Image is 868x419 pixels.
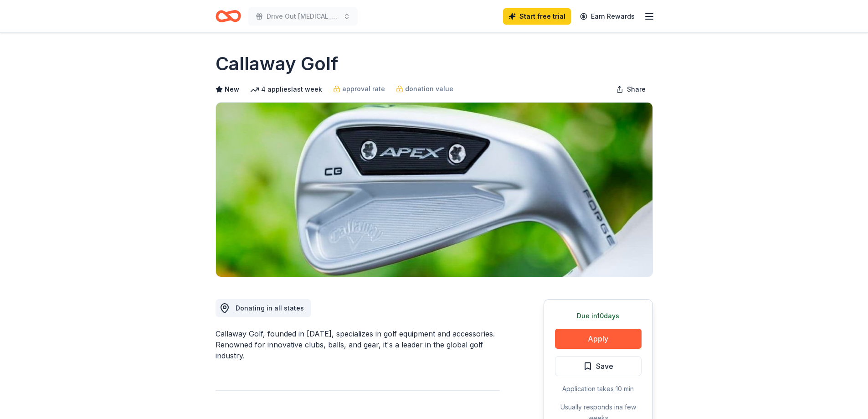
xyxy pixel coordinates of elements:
[267,11,339,22] span: Drive Out [MEDICAL_DATA] Golf Tournament
[225,84,239,95] span: New
[248,7,358,26] button: Drive Out [MEDICAL_DATA] Golf Tournament
[609,80,653,98] button: Share
[575,8,640,25] a: Earn Rewards
[250,84,322,95] div: 4 applies last week
[555,310,642,321] div: Due in 10 days
[342,83,385,94] span: approval rate
[236,304,304,312] span: Donating in all states
[555,329,642,349] button: Apply
[555,356,642,376] button: Save
[596,360,613,372] span: Save
[405,83,453,94] span: donation value
[216,51,338,77] h1: Callaway Golf
[216,5,241,27] a: Home
[396,83,453,94] a: donation value
[333,83,385,94] a: approval rate
[503,8,571,25] a: Start free trial
[555,383,642,394] div: Application takes 10 min
[216,328,500,361] div: Callaway Golf, founded in [DATE], specializes in golf equipment and accessories. Renowned for inn...
[216,103,652,277] img: Image for Callaway Golf
[627,84,646,95] span: Share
